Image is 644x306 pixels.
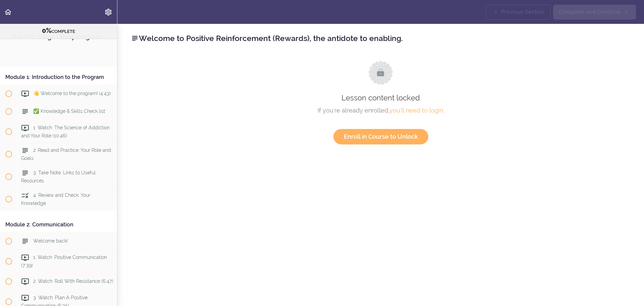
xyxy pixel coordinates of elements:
[33,91,111,96] span: 👋 Welcome to the program! (4:43)
[42,27,51,35] span: 0%
[137,105,624,116] div: If you're already enrolled, .
[389,107,443,114] a: you'll need to login
[21,125,110,138] span: 1. Watch: The Science of Addiction and Your Role (10:46)
[21,255,107,268] span: 1. Watch: Positive Communication (7:39)
[559,8,621,16] span: Complete and Continue
[4,8,12,16] svg: Back to course curriculum
[33,278,113,284] span: 2. Watch: Roll With Resistance (6:47)
[33,238,68,244] span: Welcome back!
[501,8,545,16] span: Previous Section
[333,129,428,144] a: Enroll in Course to Unlock
[8,27,109,35] div: COMPLETE
[553,5,636,19] a: Complete and Continue
[486,5,550,19] a: Previous Section
[21,147,111,161] span: 2. Read and Practice: Your Role and Goals
[21,170,96,183] span: 3. Take Note: Links to Useful Resources
[131,33,631,44] h2: Welcome to Positive Reinforcement (Rewards), the antidote to enabling.
[21,192,90,206] span: 4. Review and Check: Your Knowledge
[104,8,112,16] svg: Settings Menu
[33,108,105,114] span: ✅ Knowledge & Skills Check list
[137,60,624,144] div: Lesson content locked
